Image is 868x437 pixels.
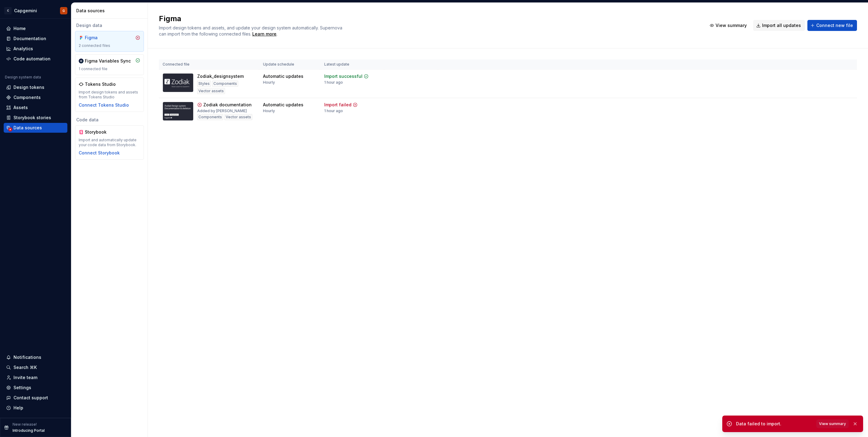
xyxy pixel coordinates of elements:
p: New release! [13,422,37,427]
a: StorybookImport and automatically update your code data from Storybook.Connect Storybook [75,125,144,160]
div: Home [13,25,26,32]
a: Figma2 connected files [75,31,144,52]
div: Code automation [13,56,51,62]
a: Data sources [4,123,67,133]
div: G [62,8,65,13]
button: View summary [707,20,751,31]
div: Components [197,114,223,120]
span: Import all updates [762,22,801,28]
div: Design system data [5,75,41,80]
div: Capgemini [14,8,37,14]
div: Data sources [13,125,42,131]
div: Styles [197,81,211,87]
span: View summary [819,421,846,426]
div: Search ⌘K [13,364,37,370]
div: Settings [13,385,31,391]
div: Zodiak documentation [203,102,252,108]
a: Design tokens [4,82,67,92]
div: 1 hour ago [324,80,343,85]
th: Latest update [321,59,384,70]
a: Components [4,93,67,102]
button: Connect Storybook [79,150,120,156]
div: Import successful [324,73,363,79]
div: Added by [PERSON_NAME] [197,108,247,113]
button: Connect Tokens Studio [79,102,129,108]
a: Storybook stories [4,113,67,123]
p: Introducing Portal [13,428,45,433]
a: Home [4,24,67,33]
button: Search ⌘K [4,363,67,372]
span: View summary [716,22,747,28]
a: Invite team [4,373,67,382]
button: Contact support [4,393,67,403]
button: View summary [816,420,849,428]
div: Hourly [263,80,275,85]
div: 2 connected files [79,43,140,48]
div: Assets [13,104,28,111]
div: Import design tokens and assets from Tokens Studio [79,90,140,100]
div: Hourly [263,108,275,113]
div: Import failed [324,102,351,108]
a: Code automation [4,54,67,64]
div: Automatic updates [263,73,303,79]
div: Storybook stories [13,115,51,121]
div: Design data [75,22,144,28]
a: Documentation [4,34,67,44]
button: Connect new file [807,20,857,31]
div: Components [212,81,238,87]
div: Tokens Studio [85,81,116,87]
div: Vector assets [224,114,252,120]
div: Code data [75,117,144,123]
div: Design tokens [13,84,44,90]
div: Analytics [13,46,33,52]
th: Update schedule [259,59,321,70]
div: Invite team [13,374,37,381]
div: Contact support [13,395,48,401]
button: Help [4,403,67,413]
div: Figma [85,35,114,41]
div: Import and automatically update your code data from Storybook. [79,138,140,147]
div: Data failed to import. [736,421,813,427]
div: 1 connected file [79,66,140,71]
div: Storybook [85,129,114,135]
div: Zodiak_designsystem [197,73,244,79]
span: Import design tokens and assets, and update your design system automatically. Supernova can impor... [159,25,344,36]
a: Assets [4,103,67,112]
div: Components [13,94,41,101]
span: Connect new file [816,22,853,28]
div: Help [13,405,23,411]
a: Settings [4,383,67,393]
div: Documentation [13,36,46,42]
button: CCapgeminiG [1,4,70,17]
div: C [4,7,12,14]
div: Vector assets [197,88,225,94]
th: Connected file [159,59,259,70]
a: Figma Variables Sync1 connected file [75,54,144,75]
a: Learn more [252,31,276,37]
a: Analytics [4,44,67,54]
button: Notifications [4,352,67,362]
button: Import all updates [753,20,805,31]
a: Tokens StudioImport design tokens and assets from Tokens StudioConnect Tokens Studio [75,78,144,112]
span: . [251,32,277,36]
div: Notifications [13,354,41,360]
h2: Figma [159,14,699,24]
div: Figma Variables Sync [85,58,131,64]
div: 1 hour ago [324,108,343,113]
div: Data sources [76,8,145,14]
div: Automatic updates [263,102,303,108]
